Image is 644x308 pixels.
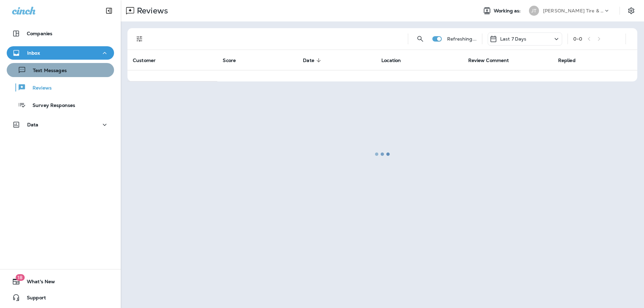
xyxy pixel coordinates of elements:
button: Reviews [7,80,114,95]
p: Inbox [27,50,40,56]
p: Survey Responses [26,103,75,109]
span: Support [20,295,46,303]
button: 18What's New [7,275,114,288]
p: Companies [27,31,52,36]
p: Data [27,122,39,127]
span: 18 [15,274,24,281]
p: Reviews [26,85,52,91]
button: Survey Responses [7,98,114,112]
p: Text Messages [26,68,67,74]
button: Text Messages [7,63,114,77]
button: Collapse Sidebar [100,4,118,17]
button: Inbox [7,46,114,60]
button: Support [7,291,114,304]
button: Companies [7,27,114,40]
button: Data [7,118,114,131]
span: What's New [20,279,55,287]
